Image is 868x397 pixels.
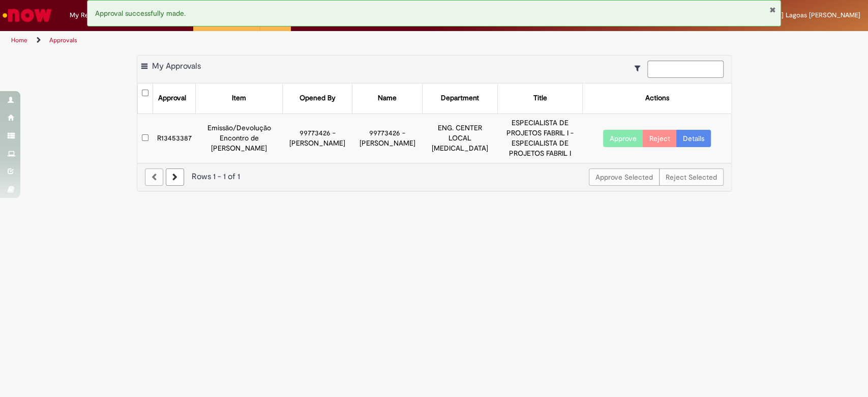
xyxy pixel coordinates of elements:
span: My Approvals [152,61,201,71]
div: Name [378,93,397,103]
span: Approval successfully made. [95,9,186,18]
div: Department [441,93,479,103]
ul: Page breadcrumbs [8,31,571,50]
td: 99773426 - [PERSON_NAME] [282,114,352,162]
div: Item [232,93,246,103]
div: Actions [645,93,669,103]
a: Home [11,36,27,44]
div: Rows 1 - 1 of 1 [145,171,724,183]
span: My Requests [70,10,108,20]
div: Approval [158,93,186,103]
div: Title [533,93,547,103]
i: Show filters for: Suas Solicitações [635,65,645,72]
td: ENG. CENTER LOCAL [MEDICAL_DATA] [422,114,497,162]
td: Emissão/Devolução Encontro de [PERSON_NAME] [196,114,283,162]
a: Details [676,130,711,147]
td: R13453387 [153,114,196,162]
a: Approvals [49,36,77,44]
td: 99773426 - [PERSON_NAME] [352,114,422,162]
button: Reject [643,130,677,147]
div: Opened By [300,93,336,103]
td: ESPECIALISTA DE PROJETOS FABRIL I - ESPECIALISTA DE PROJETOS FABRIL I [498,114,583,162]
button: Approve [603,130,643,147]
img: ServiceNow [1,5,53,25]
button: Close Notification [769,6,775,14]
span: [PERSON_NAME] Lagoas [PERSON_NAME] [732,11,860,19]
th: Approval [153,83,196,114]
